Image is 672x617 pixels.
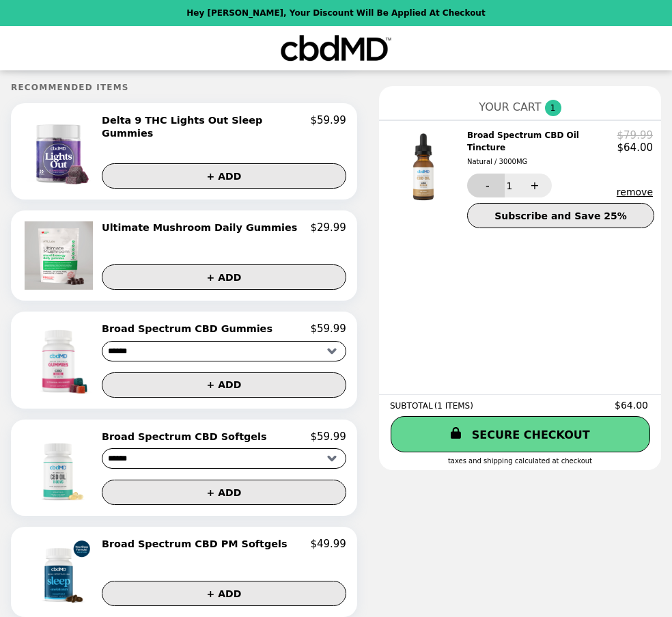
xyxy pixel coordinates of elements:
[21,114,99,189] img: Delta 9 THC Lights Out Sleep Gummies
[310,430,346,443] p: $59.99
[102,221,303,234] h2: Ultimate Mushroom Daily Gummies
[434,401,473,411] span: ( 1 ITEMS )
[467,156,612,168] div: Natural / 3000MG
[514,174,552,197] button: +
[11,83,357,92] h5: Recommended Items
[102,163,346,189] button: + ADD
[310,114,346,139] p: $59.99
[25,221,96,290] img: Ultimate Mushroom Daily Gummies
[615,400,650,411] span: $64.00
[545,100,561,116] span: 1
[391,416,650,452] a: SECURE CHECKOUT
[102,581,346,606] button: + ADD
[102,448,346,469] select: Select a product variant
[102,341,346,361] select: Select a product variant
[617,141,654,154] p: $64.00
[310,538,346,550] p: $49.99
[21,323,99,397] img: Broad Spectrum CBD Gummies
[102,430,272,443] h2: Broad Spectrum CBD Softgels
[25,538,96,606] img: Broad Spectrum CBD PM Softgels
[617,187,653,197] button: remove
[385,129,465,206] img: Broad Spectrum CBD Oil Tincture
[21,430,99,505] img: Broad Spectrum CBD Softgels
[186,8,485,18] p: Hey [PERSON_NAME], your discount will be applied at checkout
[467,174,505,197] button: -
[102,323,278,335] h2: Broad Spectrum CBD Gummies
[310,323,346,335] p: $59.99
[617,129,654,141] p: $79.99
[506,180,512,191] span: 1
[279,34,392,62] img: Brand Logo
[390,401,434,411] span: SUBTOTAL
[310,221,346,234] p: $29.99
[102,480,346,505] button: + ADD
[467,203,654,228] button: Subscribe and Save 25%
[102,372,346,398] button: + ADD
[467,129,617,168] h2: Broad Spectrum CBD Oil Tincture
[479,100,541,113] span: YOUR CART
[102,538,292,550] h2: Broad Spectrum CBD PM Softgels
[102,264,346,290] button: + ADD
[102,114,310,139] h2: Delta 9 THC Lights Out Sleep Gummies
[390,457,650,465] div: Taxes and Shipping calculated at checkout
